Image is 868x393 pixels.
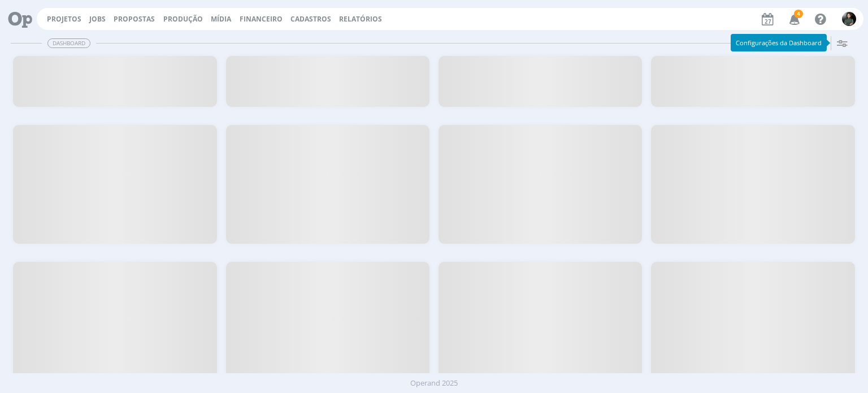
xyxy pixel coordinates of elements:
button: Projetos [44,15,85,24]
a: Projetos [47,14,81,24]
span: Dashboard [47,38,90,48]
button: Propostas [110,15,158,24]
a: Mídia [211,14,231,24]
button: M [841,9,857,29]
button: Mídia [207,15,235,24]
img: M [842,12,856,26]
span: Propostas [114,14,155,24]
a: Financeiro [240,14,283,24]
span: 4 [794,10,803,18]
button: 4 [782,9,805,29]
button: Financeiro [236,15,286,24]
button: Jobs [86,15,109,24]
button: Produção [160,15,206,24]
button: Relatórios [336,15,385,24]
a: Jobs [89,14,106,24]
button: Cadastros [287,15,335,24]
a: Relatórios [339,14,382,24]
span: Cadastros [290,14,331,24]
div: Configurações da Dashboard [731,34,827,51]
a: Produção [163,14,203,24]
